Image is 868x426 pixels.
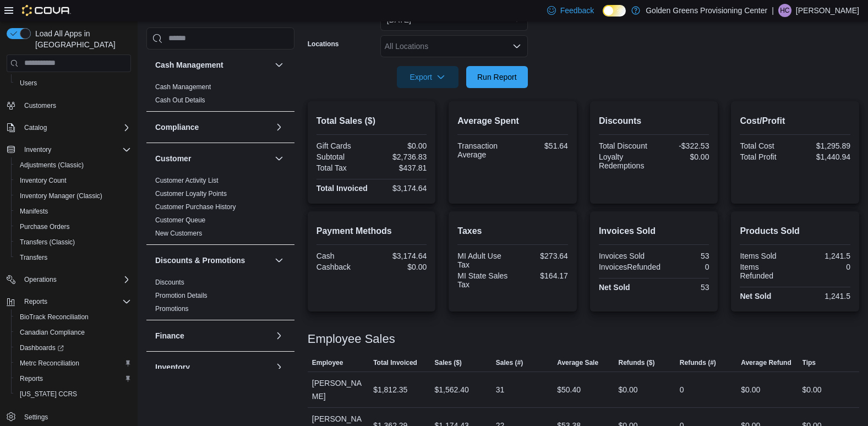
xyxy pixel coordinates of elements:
[155,83,211,91] span: Cash Management
[15,236,79,249] a: Transfers (Classic)
[599,141,652,150] div: Total Discount
[20,238,75,247] span: Transfers (Classic)
[11,188,135,204] button: Inventory Manager (Classic)
[20,207,48,216] span: Manifests
[2,97,135,113] button: Customers
[24,413,48,422] span: Settings
[599,283,630,292] strong: Net Sold
[740,141,793,150] div: Total Cost
[15,357,84,370] a: Metrc Reconciliation
[434,358,461,367] span: Sales ($)
[20,359,79,368] span: Metrc Reconciliation
[272,254,286,267] button: Discounts & Promotions
[316,252,369,260] div: Cash
[603,5,626,17] input: Dark Mode
[272,121,286,134] button: Compliance
[312,358,343,367] span: Employee
[397,66,458,88] button: Export
[146,276,294,320] div: Discounts & Promotions
[15,174,71,187] a: Inventory Count
[20,99,61,112] a: Customers
[15,189,107,203] a: Inventory Manager (Classic)
[374,141,427,150] div: $0.00
[798,152,850,161] div: $1,440.94
[457,271,510,289] div: MI State Sales Tax
[403,66,452,88] span: Export
[155,122,270,133] button: Compliance
[20,411,52,424] a: Settings
[155,330,184,341] h3: Finance
[20,295,131,308] span: Reports
[272,58,286,72] button: Cash Management
[740,252,793,260] div: Items Sold
[798,252,850,260] div: 1,241.5
[15,205,131,218] span: Manifests
[155,96,205,105] span: Cash Out Details
[619,383,638,396] div: $0.00
[374,263,427,271] div: $0.00
[796,4,859,17] p: [PERSON_NAME]
[803,383,822,396] div: $0.00
[20,143,56,156] button: Inventory
[15,220,74,233] a: Purchase Orders
[155,153,191,164] h3: Customer
[308,372,369,407] div: [PERSON_NAME]
[457,252,510,269] div: MI Adult Use Tax
[15,387,131,401] span: Washington CCRS
[496,358,523,367] span: Sales (#)
[155,203,236,211] span: Customer Purchase History
[15,251,52,264] a: Transfers
[15,326,89,339] a: Canadian Compliance
[740,152,793,161] div: Total Profit
[15,357,131,370] span: Metrc Reconciliation
[155,190,227,198] a: Customer Loyalty Points
[557,358,598,367] span: Average Sale
[599,225,709,238] h2: Invoices Sold
[512,42,521,51] button: Open list of options
[308,332,395,346] h3: Employee Sales
[11,157,135,173] button: Adjustments (Classic)
[2,120,135,135] button: Catalog
[772,4,774,17] p: |
[20,121,131,134] span: Catalog
[155,305,189,313] a: Promotions
[155,362,190,373] h3: Inventory
[599,263,660,271] div: InvoicesRefunded
[155,362,270,373] button: Inventory
[15,159,88,172] a: Adjustments (Classic)
[155,203,236,211] a: Customer Purchase History
[15,372,131,385] span: Reports
[656,283,709,292] div: 53
[316,114,427,128] h2: Total Sales ($)
[15,310,131,324] span: BioTrack Reconciliation
[515,252,568,260] div: $273.64
[15,189,131,203] span: Inventory Manager (Classic)
[646,4,767,17] p: Golden Greens Provisioning Center
[11,386,135,402] button: [US_STATE] CCRS
[11,250,135,265] button: Transfers
[155,122,199,133] h3: Compliance
[155,216,205,225] span: Customer Queue
[308,40,339,48] label: Locations
[741,383,760,396] div: $0.00
[2,272,135,287] button: Operations
[11,173,135,188] button: Inventory Count
[11,356,135,371] button: Metrc Reconciliation
[20,313,89,321] span: BioTrack Reconciliation
[155,278,184,287] span: Discounts
[466,66,528,88] button: Run Report
[374,184,427,193] div: $3,174.64
[22,5,71,16] img: Cova
[656,252,709,260] div: 53
[20,222,70,231] span: Purchase Orders
[15,341,68,354] a: Dashboards
[656,141,709,150] div: -$322.53
[20,390,77,398] span: [US_STATE] CCRS
[560,5,594,16] span: Feedback
[15,236,131,249] span: Transfers (Classic)
[15,372,47,385] a: Reports
[15,205,52,218] a: Manifests
[780,4,789,17] span: HC
[515,271,568,280] div: $164.17
[146,174,294,244] div: Customer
